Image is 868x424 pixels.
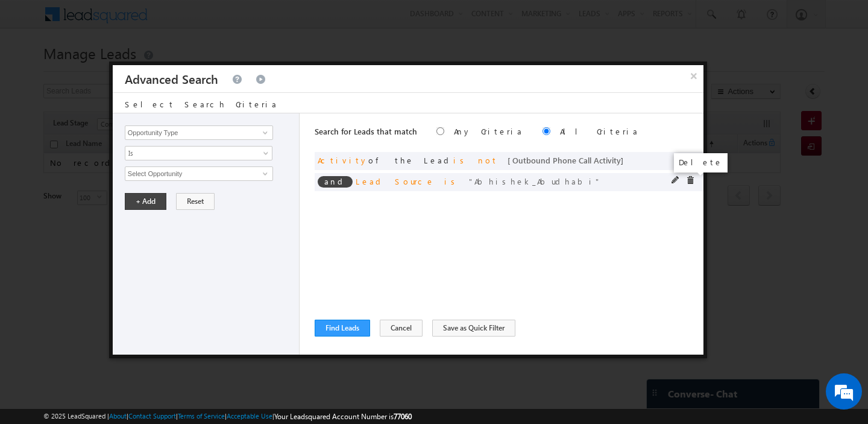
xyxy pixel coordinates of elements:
input: Type to Search [125,125,273,140]
span: is [444,176,459,186]
span: Lead Source [356,176,435,186]
span: Activity [318,155,368,165]
span: Select Search Criteria [125,99,278,109]
label: Any Criteria [454,126,523,136]
a: Show All Items [256,168,271,180]
button: Find Leads [315,320,370,337]
textarea: Type your message and hit 'Enter' [16,112,220,322]
span: Search for Leads that match [315,126,417,136]
a: About [109,412,127,420]
button: + Add [125,193,166,210]
h3: Advanced Search [125,65,218,92]
span: is not [453,155,498,165]
a: Terms of Service [178,412,225,420]
span: Abhishek_Abudhabi [469,176,601,186]
label: All Criteria [560,126,639,136]
button: Cancel [380,320,423,337]
span: and [318,176,353,188]
span: of the Lead ] [318,155,630,165]
span: Is [125,148,256,159]
button: Save as Quick Filter [432,320,515,337]
div: Minimize live chat window [198,6,227,35]
div: Chat with us now [63,63,203,79]
div: Delete [674,153,728,172]
a: Contact Support [128,412,176,420]
button: Reset [176,193,215,210]
span: [ Outbound Phone Call Activity [508,155,621,165]
a: Show All Items [256,127,271,139]
em: Start Chat [164,332,219,349]
a: Acceptable Use [227,412,272,420]
a: Is [125,146,272,160]
span: Your Leadsquared Account Number is [274,412,412,421]
span: 77060 [394,412,412,421]
input: Type to Search [125,166,273,181]
button: × [684,65,703,86]
img: d_60004797649_company_0_60004797649 [20,63,51,79]
span: © 2025 LeadSquared | | | | | [43,411,412,422]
